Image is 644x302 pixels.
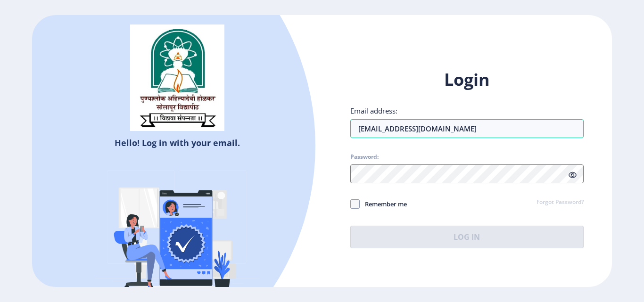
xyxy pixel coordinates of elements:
label: Email address: [350,106,397,115]
button: Log In [350,226,584,248]
img: sulogo.png [130,24,224,131]
h1: Login [350,68,584,91]
label: Password: [350,153,379,161]
span: Remember me [360,198,407,210]
input: Email address [350,119,584,138]
a: Forgot Password? [537,198,584,207]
